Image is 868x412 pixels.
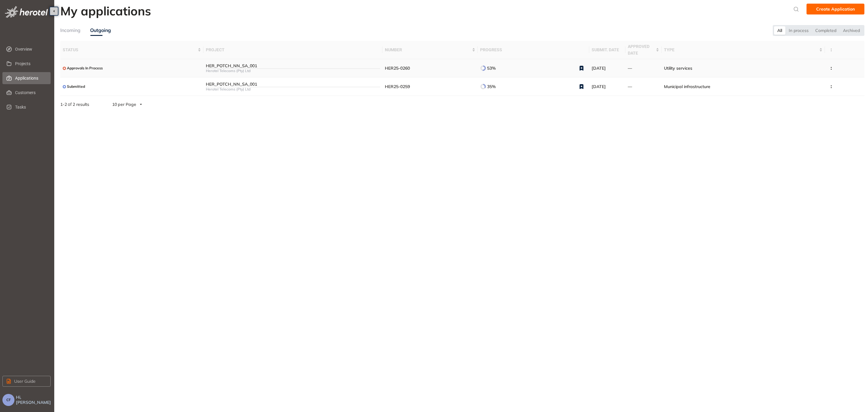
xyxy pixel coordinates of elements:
span: Projects [15,58,46,70]
div: Outgoing [90,27,111,34]
span: 35% [487,84,496,89]
span: approved date [628,43,655,56]
span: Applications [15,72,46,84]
th: status [60,41,203,59]
th: number [382,41,478,59]
span: [DATE] [592,84,606,89]
span: number [385,46,471,53]
span: CF [6,398,11,402]
span: Overview [15,43,46,55]
div: Herotel Telecoms (Pty) Ltd [206,87,380,91]
th: submit. date [589,41,625,59]
div: of [51,101,99,108]
span: Approvals In Process [67,66,103,70]
div: HER_POTCH_NN_SA_001 [206,63,380,68]
button: CF [2,394,14,406]
th: approved date [625,41,662,59]
span: 53% [487,66,496,71]
th: project [203,41,382,59]
span: — [628,84,632,89]
span: Create Application [816,6,855,12]
span: Municipal infrastructure [664,84,710,89]
div: In process [785,26,812,35]
strong: 1 - 2 [60,102,67,107]
div: Completed [812,26,840,35]
h2: My applications [60,4,151,18]
button: User Guide [2,376,51,387]
span: — [628,65,632,71]
span: Tasks [15,101,46,113]
th: type [662,41,825,59]
span: HER25-0259 [385,84,410,89]
img: logo [5,6,48,18]
button: Create Application [807,4,864,14]
span: 2 results [73,102,89,107]
div: Archived [840,26,863,35]
span: Utility services [664,65,692,71]
div: Herotel Telecoms (Pty) Ltd [206,69,380,73]
div: All [774,26,785,35]
span: Hi, [PERSON_NAME] [16,395,52,405]
span: status [63,46,197,53]
div: Incoming [60,27,80,34]
span: Submitted [67,84,85,89]
span: [DATE] [592,65,606,71]
div: HER_POTCH_NN_SA_001 [206,82,380,87]
span: User Guide [14,378,36,385]
th: progress [478,41,589,59]
span: HER25-0260 [385,65,410,71]
span: type [664,46,818,53]
span: Customers [15,87,46,99]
